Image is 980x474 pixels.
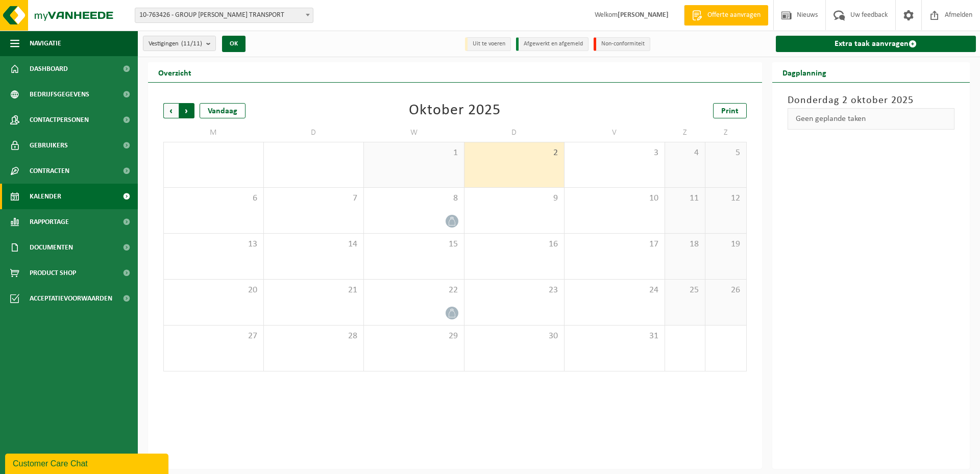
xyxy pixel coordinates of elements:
[222,36,246,52] button: OK
[30,158,69,184] span: Contracten
[470,147,559,159] span: 2
[169,285,258,296] span: 20
[149,36,202,52] span: Vestigingen
[30,260,76,286] span: Product Shop
[594,37,650,51] li: Non-conformiteit
[470,239,559,250] span: 16
[772,62,837,82] h2: Dagplanning
[135,8,313,22] span: 10-763426 - GROUP MATTHEEUWS ERIC TRANSPORT
[135,8,313,23] span: 10-763426 - GROUP MATTHEEUWS ERIC TRANSPORT
[713,103,747,118] a: Print
[470,331,559,342] span: 30
[369,331,459,342] span: 29
[30,209,69,235] span: Rapportage
[788,93,955,108] h3: Donderdag 2 oktober 2025
[148,62,202,82] h2: Overzicht
[710,239,741,250] span: 19
[169,331,258,342] span: 27
[464,123,565,142] td: D
[30,286,112,311] span: Acceptatievoorwaarden
[364,123,464,142] td: W
[670,239,700,250] span: 18
[684,5,768,26] a: Offerte aanvragen
[776,36,976,52] a: Extra taak aanvragen
[516,37,589,51] li: Afgewerkt en afgemeld
[30,184,61,209] span: Kalender
[30,56,68,82] span: Dashboard
[409,103,501,118] div: Oktober 2025
[30,31,61,56] span: Navigatie
[705,123,746,142] td: Z
[264,123,364,142] td: D
[5,452,170,474] iframe: chat widget
[570,331,659,342] span: 31
[169,239,258,250] span: 13
[670,147,700,159] span: 4
[163,123,264,142] td: M
[788,108,955,130] div: Geen geplande taken
[269,239,359,250] span: 14
[200,103,246,118] div: Vandaag
[665,123,706,142] td: Z
[369,147,459,159] span: 1
[30,107,89,133] span: Contactpersonen
[570,147,659,159] span: 3
[369,193,459,204] span: 8
[269,331,359,342] span: 28
[670,193,700,204] span: 11
[465,37,511,51] li: Uit te voeren
[143,36,216,51] button: Vestigingen(11/11)
[721,107,739,115] span: Print
[705,10,763,20] span: Offerte aanvragen
[269,285,359,296] span: 21
[710,147,741,159] span: 5
[181,40,202,47] count: (11/11)
[369,285,459,296] span: 22
[565,123,665,142] td: V
[710,285,741,296] span: 26
[470,193,559,204] span: 9
[369,239,459,250] span: 15
[710,193,741,204] span: 12
[163,103,179,118] span: Vorige
[618,11,669,19] strong: [PERSON_NAME]
[670,285,700,296] span: 25
[470,285,559,296] span: 23
[179,103,194,118] span: Volgende
[269,193,359,204] span: 7
[30,235,73,260] span: Documenten
[30,133,68,158] span: Gebruikers
[570,193,659,204] span: 10
[570,285,659,296] span: 24
[169,193,258,204] span: 6
[30,82,89,107] span: Bedrijfsgegevens
[570,239,659,250] span: 17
